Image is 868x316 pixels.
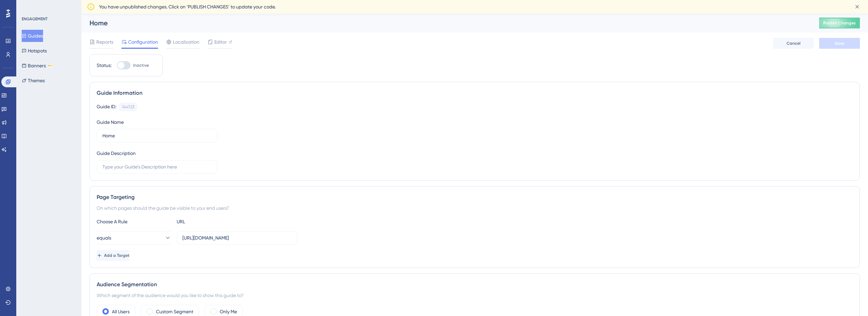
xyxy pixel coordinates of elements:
[819,18,860,28] button: Publish Changes
[97,149,136,157] div: Guide Description
[97,204,853,212] div: On which pages should the guide be visible to your end users?
[22,30,43,42] button: Guides
[819,38,860,49] button: Save
[97,280,853,289] div: Audience Segmentation
[97,250,130,261] button: Add a Target
[96,38,113,46] span: Reports
[22,16,47,22] div: ENGAGEMENT
[97,193,853,201] div: Page Targeting
[22,74,45,87] button: Themes
[112,308,130,316] label: All Users
[104,253,130,258] span: Add a Target
[97,231,171,245] button: equals
[102,132,212,139] input: Type your Guide’s Name here
[97,218,171,226] div: Choose A Rule
[97,234,111,242] span: equals
[97,103,116,111] div: Guide ID:
[102,163,212,171] input: Type your Guide’s Description here
[214,38,227,46] span: Editor
[173,38,199,46] span: Localization
[97,118,124,126] div: Guide Name
[90,18,802,28] div: Home
[835,41,844,46] span: Save
[22,45,47,57] button: Hotspots
[128,38,158,46] span: Configuration
[133,63,149,68] span: Inactive
[97,89,853,97] div: Guide Information
[122,104,134,110] div: 144723
[177,218,251,226] div: URL
[156,308,193,316] label: Custom Segment
[787,41,801,46] span: Cancel
[97,291,853,299] div: Which segment of the audience would you like to show this guide to?
[47,64,53,67] div: BETA
[823,20,856,26] span: Publish Changes
[22,60,53,72] button: BannersBETA
[773,38,814,49] button: Cancel
[182,234,292,242] input: yourwebsite.com/path
[97,61,112,69] div: Status:
[99,3,276,11] span: You have unpublished changes. Click on ‘PUBLISH CHANGES’ to update your code.
[220,308,237,316] label: Only Me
